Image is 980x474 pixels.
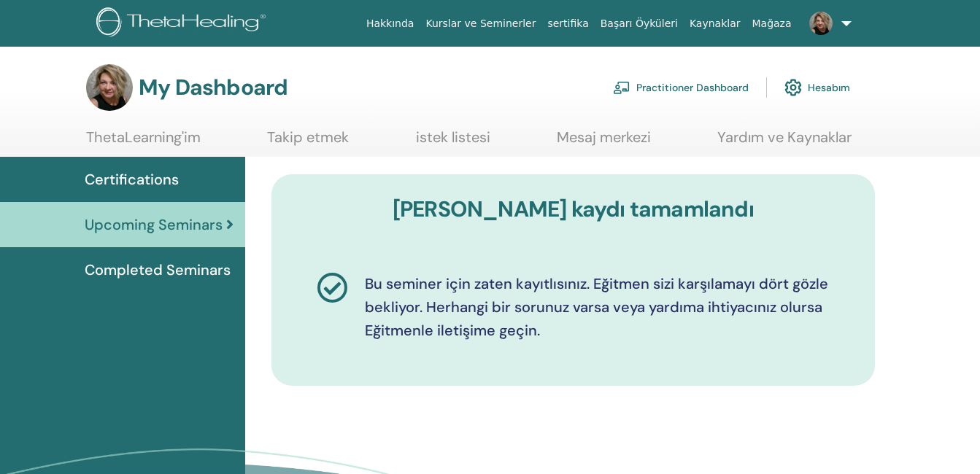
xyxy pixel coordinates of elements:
[746,10,797,37] a: Mağaza
[96,7,271,40] img: logo.png
[420,10,541,37] a: Kurslar ve Seminerler
[416,128,490,157] a: istek listesi
[267,128,349,157] a: Takip etmek
[86,64,133,111] img: default.jpg
[293,196,853,222] h3: [PERSON_NAME] kaydı tamamlandı
[85,259,231,281] span: Completed Seminars
[784,75,802,100] img: cog.svg
[86,128,201,157] a: ThetaLearning'im
[717,128,852,157] a: Yardım ve Kaynaklar
[85,214,223,236] span: Upcoming Seminars
[684,10,746,37] a: Kaynaklar
[85,168,179,190] span: Certifications
[139,74,288,101] h3: My Dashboard
[809,12,833,35] img: default.jpg
[360,10,420,37] a: Hakkında
[613,81,630,94] img: chalkboard-teacher.svg
[541,10,594,37] a: sertifika
[613,71,749,104] a: Practitioner Dashboard
[557,128,651,157] a: Mesaj merkezi
[365,272,829,342] p: Bu seminer için zaten kayıtlısınız. Eğitmen sizi karşılamayı dört gözle bekliyor. Herhangi bir so...
[784,71,850,104] a: Hesabım
[595,10,684,37] a: Başarı Öyküleri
